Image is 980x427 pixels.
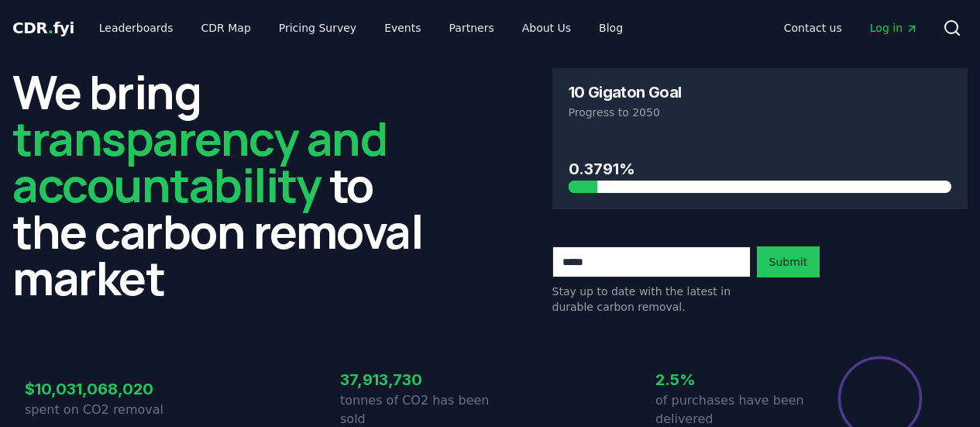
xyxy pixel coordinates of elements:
[757,246,820,277] button: Submit
[772,14,930,42] nav: Main
[437,14,507,42] a: Partners
[510,14,583,42] a: About Us
[569,84,682,100] h3: 10 Gigaton Goal
[655,368,806,391] h3: 2.5%
[25,401,175,419] p: spent on CO2 removal
[12,68,428,301] h2: We bring to the carbon removal market
[87,14,186,42] a: Leaderboards
[12,19,74,37] span: CDR fyi
[12,17,74,39] a: CDR.fyi
[12,106,387,216] span: transparency and accountability
[372,14,433,42] a: Events
[870,20,918,36] span: Log in
[48,19,53,37] span: .
[569,105,952,120] p: Progress to 2050
[266,14,369,42] a: Pricing Survey
[189,14,263,42] a: CDR Map
[552,284,751,315] p: Stay up to date with the latest in durable carbon removal.
[586,14,635,42] a: Blog
[772,14,854,42] a: Contact us
[340,368,490,391] h3: 37,913,730
[25,377,175,401] h3: $10,031,068,020
[87,14,635,42] nav: Main
[569,157,952,181] h3: 0.3791%
[858,14,930,42] a: Log in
